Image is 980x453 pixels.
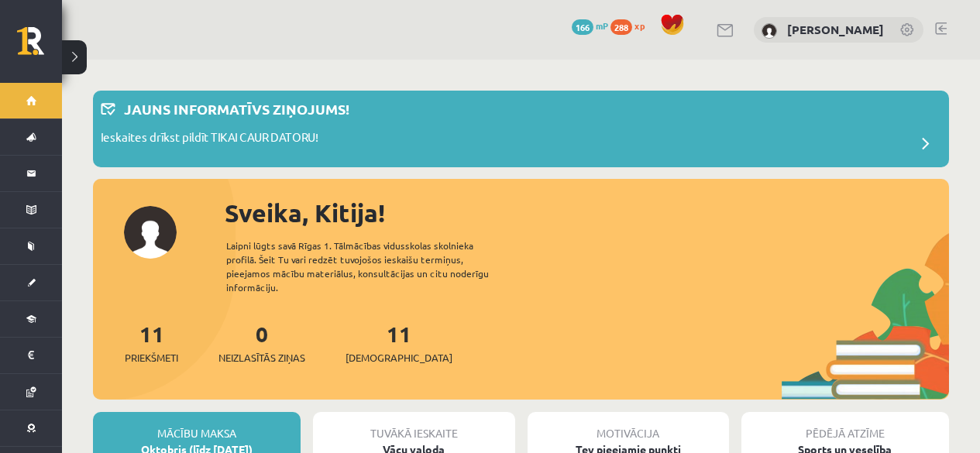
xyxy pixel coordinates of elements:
span: [DEMOGRAPHIC_DATA] [346,350,452,365]
a: 166 mP [572,19,608,32]
a: 288 xp [610,19,652,32]
p: Jauns informatīvs ziņojums! [124,98,349,119]
a: 0Neizlasītās ziņas [218,320,305,365]
span: Neizlasītās ziņas [218,350,305,365]
div: Motivācija [528,412,729,441]
img: Kitija Borkovska [762,23,777,39]
span: 166 [572,19,593,35]
a: Rīgas 1. Tālmācības vidusskola [17,27,62,66]
a: 11[DEMOGRAPHIC_DATA] [346,320,452,365]
span: 288 [610,19,632,35]
div: Pēdējā atzīme [741,412,949,441]
div: Mācību maksa [93,412,301,441]
span: xp [634,19,645,32]
a: 11Priekšmeti [125,320,178,365]
a: [PERSON_NAME] [787,22,884,37]
div: Tuvākā ieskaite [313,412,514,441]
span: Priekšmeti [125,350,178,365]
p: Ieskaites drīkst pildīt TIKAI CAUR DATORU! [101,129,318,150]
a: Jauns informatīvs ziņojums! Ieskaites drīkst pildīt TIKAI CAUR DATORU! [101,98,941,160]
div: Laipni lūgts savā Rīgas 1. Tālmācības vidusskolas skolnieka profilā. Šeit Tu vari redzēt tuvojošo... [226,239,516,294]
div: Sveika, Kitija! [225,194,949,232]
span: mP [596,19,608,32]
